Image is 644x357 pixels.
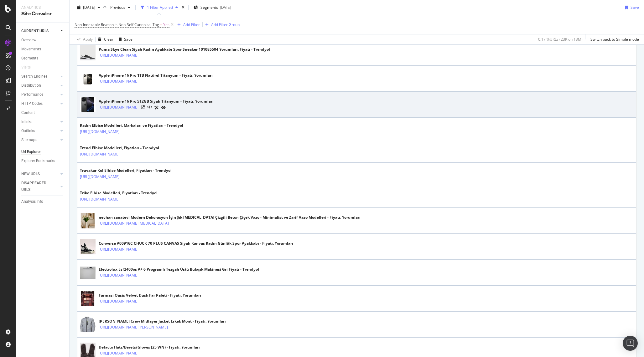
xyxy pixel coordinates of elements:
[21,119,59,125] a: Inlinks
[211,22,240,27] div: Add Filter Group
[99,52,138,59] a: [URL][DOMAIN_NAME]
[21,82,41,89] div: Distribution
[21,128,59,134] a: Outlinks
[99,78,138,84] a: [URL][DOMAIN_NAME]
[99,104,138,110] a: [URL][DOMAIN_NAME]
[99,324,168,330] a: [URL][DOMAIN_NAME][PERSON_NAME]
[21,100,43,107] div: HTTP Codes
[161,104,166,111] a: URL Inspection
[80,261,96,284] img: main image
[21,10,64,18] div: SiteCrawler
[220,5,231,10] div: [DATE]
[103,4,108,9] span: vs
[21,110,65,116] a: Content
[75,3,103,13] button: [DATE]
[80,123,183,128] div: Kadın Elbise Modelleri, Markaları ve Fiyatları - Trendyol
[99,298,138,304] a: [URL][DOMAIN_NAME]
[21,55,38,62] div: Segments
[80,93,96,116] img: main image
[80,151,120,157] a: [URL][DOMAIN_NAME]
[21,171,59,177] a: NEW URLS
[21,119,32,125] div: Inlinks
[108,5,125,10] span: Previous
[538,37,583,42] div: 0.17 % URLs ( 23K on 13M )
[21,110,35,116] div: Content
[631,5,639,10] div: Save
[163,20,169,29] span: Yes
[21,171,40,177] div: NEW URLS
[21,46,65,53] a: Movements
[80,235,96,258] img: main image
[75,22,159,27] span: Non-Indexable Reason is Non-Self Canonical Tag
[80,174,120,180] a: [URL][DOMAIN_NAME]
[99,241,293,246] div: Converse A00916C CHUCK 70 PLUS CANVAS Siyah Kanvas Kadın Günlük Spor Ayakkabı - Fiyatı, Yorumları
[108,3,133,13] button: Previous
[99,267,259,272] div: Electrolux Esf2400os A+ 6 Programlı Tezgah Üstü Bulaşık Makinesi Gri Fiyatı - Trendyol
[21,91,43,98] div: Performance
[21,46,41,53] div: Movements
[21,198,65,205] a: Analysis Info
[21,149,41,155] div: Url Explorer
[147,105,152,110] button: View HTML Source
[80,209,96,232] img: main image
[21,158,65,164] a: Explorer Bookmarks
[21,82,59,89] a: Distribution
[147,5,173,10] div: 1 Filter Applied
[21,55,65,62] a: Segments
[160,22,162,27] span: =
[75,34,93,44] button: Apply
[203,21,240,28] button: Add Filter Group
[83,37,93,42] div: Apply
[21,158,55,164] div: Explorer Bookmarks
[21,28,59,34] a: CURRENT URLS
[21,37,36,43] div: Overview
[200,5,218,10] span: Segments
[21,137,37,143] div: Sitemaps
[590,37,639,42] div: Switch back to Simple mode
[99,220,169,227] a: [URL][DOMAIN_NAME][MEDICAL_DATA]
[21,73,47,80] div: Search Engines
[21,73,59,80] a: Search Engines
[21,37,65,43] a: Overview
[21,137,59,143] a: Sitemaps
[99,99,214,104] div: Apple iPhone 16 Pro 512GB Siyah Titanyum - Fiyatı, Yorumları
[99,47,270,52] div: Puma Skye Clean Siyah Kadın Ayakkabı Spor Sneaker 101085504 Yorumları, Fiyatı - Trendyol
[588,34,639,44] button: Switch back to Simple mode
[21,128,35,134] div: Outlinks
[80,190,158,196] div: Triko Elbise Modelleri, Fiyatları - Trendyol
[80,145,159,151] div: Trend Elbise Modelleri, Fiyatları - Trendyol
[21,5,64,10] div: Analytics
[180,4,186,11] div: times
[21,180,53,193] div: DISAPPEARED URLS
[623,3,639,13] button: Save
[124,37,132,42] div: Save
[80,313,96,336] img: main image
[138,3,180,13] button: 1 Filter Applied
[104,37,113,42] div: Clear
[99,215,361,220] div: nevhan sanatevi Modern Dekorasyon İçin Şık [MEDICAL_DATA] Çizgili Beton Çiçek Vazo - Minimalist v...
[21,149,65,155] a: Url Explorer
[80,168,172,173] div: Truvakar Kol Elbise Modelleri, Fiyatları - Trendyol
[99,272,138,278] a: [URL][DOMAIN_NAME]
[21,64,31,71] div: Visits
[183,22,200,27] div: Add Filter
[80,129,120,135] a: [URL][DOMAIN_NAME]
[99,319,226,324] div: [PERSON_NAME] Crew Midlayer Jacket Erkek Mont - Fiyatı, Yorumları
[99,344,200,350] div: Defacto Hats/Berets/Gloves (25 WN) - Fiyatı, Yorumları
[623,336,638,351] div: Open Intercom Messenger
[191,3,234,13] button: Segments[DATE]
[21,180,59,193] a: DISAPPEARED URLS
[80,41,96,64] img: main image
[96,34,113,44] button: Clear
[141,105,145,109] a: Visit Online Page
[175,21,200,28] button: Add Filter
[80,67,96,90] img: main image
[99,73,213,78] div: Apple iPhone 16 Pro 1TB Natürel Titanyum - Fiyatı, Yorumları
[80,287,96,310] img: main image
[99,293,201,298] div: Farmasi Oasis Velvet Dusk Far Paleti - Fiyatı, Yorumları
[21,91,59,98] a: Performance
[21,198,43,205] div: Analysis Info
[21,64,37,71] a: Visits
[21,28,49,34] div: CURRENT URLS
[99,246,138,252] a: [URL][DOMAIN_NAME]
